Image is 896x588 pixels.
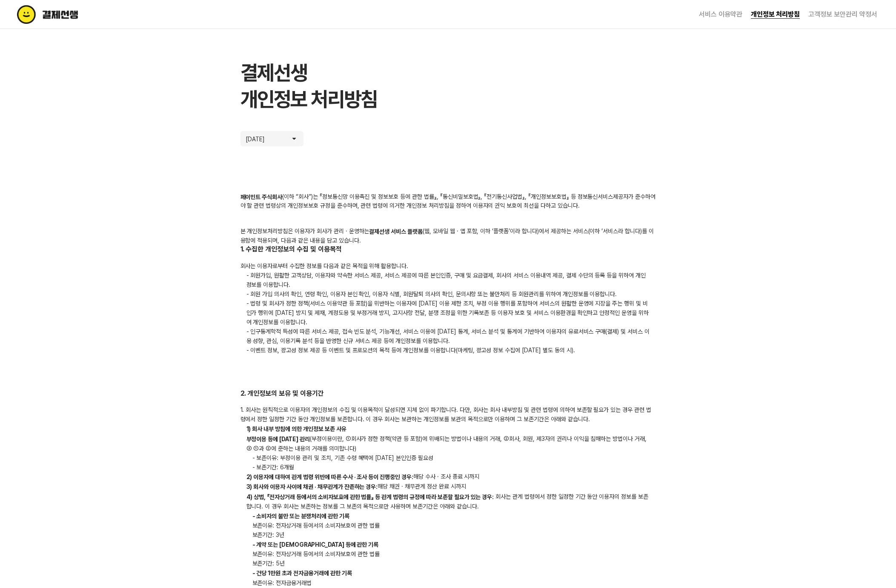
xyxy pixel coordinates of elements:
p: - 인구통계학적 특성에 따른 서비스 제공, 접속 빈도 분석, 기능개선, 서비스 이용에 [DATE] 통계, 서비스 분석 및 통계에 기반하여 이용자의 유료서비스 구매(결제) 및 ... [240,327,656,345]
h2: 1. 수집한 개인정보의 수집 및 이용목적 [240,245,656,254]
b: - 계약 또는 [DEMOGRAPHIC_DATA] 등에 관한 기록 [252,541,379,548]
span: 보존이유: 전자상거래 등에서의 소비자보호에 관한 법률 [246,551,386,557]
b: 페이민트 주식회사 [240,194,283,200]
button: [DATE] [240,131,303,146]
p: 해당 채권 · 채무관계 정산 완료 시까지 [240,482,656,491]
h1: 결제선생 개인정보 처리방침 [240,60,656,112]
b: - 건당 1만원 초과 전자금융거래에 관한 기록 [252,570,352,577]
div: 회사는 이용자로부터 수집한 정보를 다음과 같은 목적을 위해 활용합니다. [240,261,656,355]
span: 보존이유: 전자금융거래법 [246,579,318,586]
b: 부정이용 등에 [DATE] 관리 [246,436,310,442]
b: 4) 상법, 『전자상거래 등에서의 소비자보호에 관한 법률』 등 관계 법령의 규정에 따라 보존할 필요가 있는 경우: [246,494,494,500]
a: 서비스 이용약관 [699,10,742,18]
p: [DATE] [246,134,271,143]
b: 2) 이용자에 대하여 관계 법령 위반에 따른 수사 · 조사 등이 진행중인 경우: [246,474,413,480]
b: - 소비자의 불만 또는 분쟁처리에 관한 기록 [252,513,349,519]
a: 개인정보 처리방침 [751,10,800,19]
p: 회사는 관계 법령에서 정한 일정한 기간 동안 이용자의 정보를 보존합니다. 이 경우 회사는 보존하는 정보를 그 보존의 목적으로만 사용하며 보존기간은 아래와 같습니다. [240,492,656,511]
p: - 이벤트 정보, 광고성 정보 제공 등 이벤트 및 프로모션의 목적 등에 개인정보를 이용합니다(마케팅, 광고성 정보 수집에 [DATE] 별도 동의 시). [240,345,656,355]
p: (부정이용이란, ①회사가 정한 정책(약관 등 포함)에 위배되는 방법이나 내용의 거래, ②회사, 회원, 제3자의 권리나 이익을 침해하는 방법이나 거래, ③ ①과 ②에 준하는 내... [240,434,656,453]
img: arrow icon [290,134,298,143]
a: 고객정보 보안관리 약정서 [808,10,877,18]
b: 결제선생 서비스 플랫폼 [369,228,423,235]
p: - 회원가입, 원활한 고객상담, 이용자와 약속한 서비스 제공, 서비스 제공에 따른 본인인증, 구매 및 요금결제, 회사의 서비스 이용내역 제공, 결제 수단의 등록 등을 위하여 ... [240,271,656,289]
h2: 2. 개인정보의 보유 및 이용기간 [240,389,656,399]
p: 해당 수사 · 조사 종료 시까지 [240,472,656,482]
p: - 회원 가입 의사의 확인, 연령 확인, 이용자 본인 확인, 이용자 식별, 회원탈퇴 의사의 확인, 문의사항 또는 불만처리 등 회원관리를 위하여 개인정보를 이용합니다. [240,289,656,299]
p: - 법령 및 회사가 정한 정책(서비스 이용약관 등 포함)을 위반하는 이용자에 [DATE] 이용 제한 조치, 부정 이용 행위를 포함하여 서비스의 원활한 운영에 지장을 주는 행위... [240,299,656,327]
b: 3) 회사와 이용자 사이에 채권 · 채무관계가 잔존하는 경우: [246,484,378,491]
span: 보존기간: 3년 [246,531,291,538]
b: 1) 회사 내부 방침에 의한 개인정보 보존 사유 [246,426,346,433]
img: terms logo [17,5,115,24]
span: - 보존기간: 6개월 [246,464,301,471]
span: - 보존이유: 부정이용 관리 및 조치, 기존 수령 혜택에 [DATE] 본인인증 필요성 [246,454,439,461]
span: 보존이유: 전자상거래 등에서의 소비자보호에 관한 법률 [246,522,386,529]
span: 보존기간: 5년 [246,560,291,567]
